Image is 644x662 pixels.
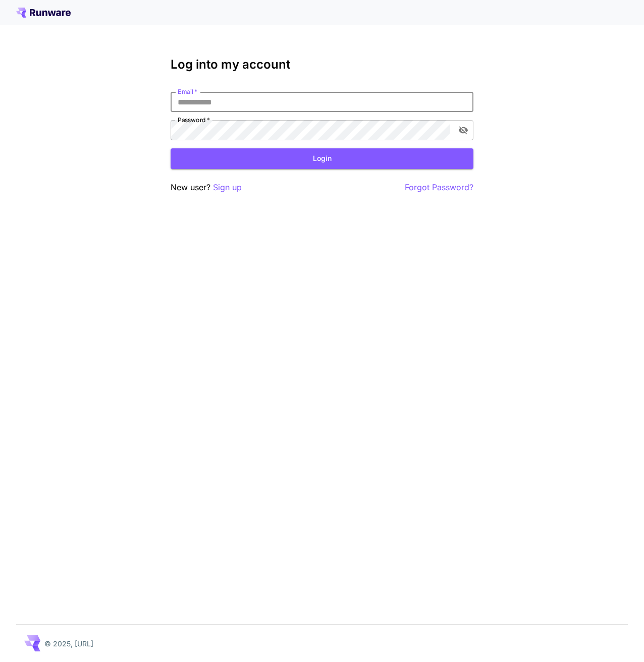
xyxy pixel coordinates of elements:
button: Sign up [213,181,242,194]
p: New user? [171,181,242,194]
label: Email [178,87,197,96]
button: toggle password visibility [454,121,472,139]
p: © 2025, [URL] [44,638,93,649]
button: Login [171,148,473,169]
button: Forgot Password? [405,181,473,194]
h3: Log into my account [171,58,473,72]
label: Password [178,116,210,124]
